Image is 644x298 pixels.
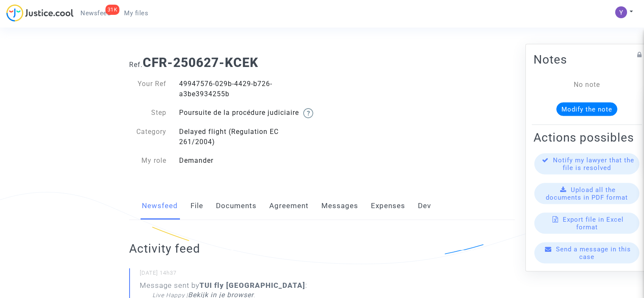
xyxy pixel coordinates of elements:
[173,108,322,118] div: Poursuite de la procédure judiciaire
[173,127,322,147] div: Delayed flight (Regulation EC 261/2004)
[418,192,431,220] a: Dev
[556,102,617,116] button: Modify the note
[123,156,173,166] div: My role
[546,186,628,201] span: Upload all the documents in PDF format
[124,9,148,17] span: My files
[173,156,322,166] div: Demander
[216,192,257,220] a: Documents
[142,192,178,220] a: Newsfeed
[117,7,155,19] a: My files
[173,79,322,99] div: 49947576-029b-4429-b726-a3be3934255b
[140,269,361,280] small: [DATE] 14h37
[556,245,631,260] span: Send a message in this case
[129,241,361,256] h2: Activity feed
[615,6,627,18] img: ACg8ocLJbu-06PV-PP0rSorRCNxlVR0ijoVEwORkjsgJBMEIW3VU-A=s96-c
[546,79,627,89] div: No note
[533,52,640,67] h2: Notes
[74,7,117,19] a: 31KNewsfeed
[199,281,305,290] b: TUI fly [GEOGRAPHIC_DATA]
[563,215,624,231] span: Export file in Excel format
[553,156,634,171] span: Notify my lawyer that the file is resolved
[371,192,405,220] a: Expenses
[533,130,640,145] h2: Actions possibles
[123,108,173,118] div: Step
[129,61,143,69] span: Ref.
[321,192,358,220] a: Messages
[105,5,120,15] div: 31K
[6,4,74,22] img: jc-logo.svg
[123,79,173,99] div: Your Ref
[303,108,313,118] img: help.svg
[191,192,203,220] a: File
[80,9,111,17] span: Newsfeed
[269,192,309,220] a: Agreement
[123,127,173,147] div: Category
[143,55,258,70] b: CFR-250627-KCEK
